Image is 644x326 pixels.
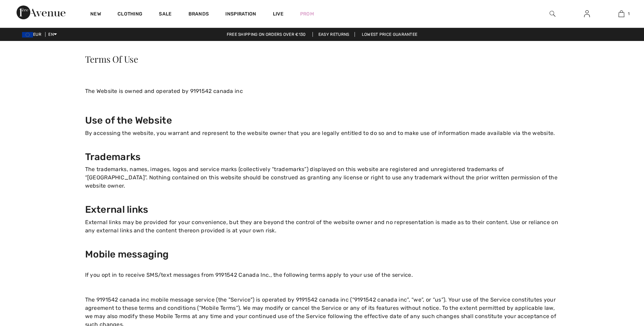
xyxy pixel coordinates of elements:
img: My Info [584,10,590,18]
p: The trademarks, names, images, logos and service marks (collectively “trademarks”) displayed on t... [85,165,559,190]
a: Clothing [117,11,142,18]
h3: Use of the Website [85,115,559,126]
h1: Terms Of Use [85,41,559,71]
a: 1 [604,10,638,18]
h3: Mobile messaging [85,249,559,260]
div: If you opt in to receive SMS/text messages from 9191542 Canada Inc., the following terms apply to... [85,271,559,279]
a: New [90,11,101,18]
a: Easy Returns [313,32,355,37]
a: Sign In [579,10,595,18]
a: Prom [300,10,314,18]
span: EN [48,32,57,37]
img: Euro [22,32,33,38]
span: Inspiration [225,11,256,18]
a: Brands [188,11,209,18]
a: Free shipping on orders over €130 [221,32,311,37]
h3: External links [85,204,559,215]
img: My Bag [619,10,624,18]
img: 1ère Avenue [17,6,65,19]
a: Lowest Price Guarantee [356,32,423,37]
p: The Website is owned and operated by 9191542 canada inc [85,87,559,95]
a: Live [273,10,284,18]
img: search the website [550,10,555,18]
span: EUR [22,32,44,37]
p: By accessing the website, you warrant and represent to the website owner that you are legally ent... [85,129,559,137]
h3: Trademarks [85,151,559,163]
span: 1 [628,11,630,17]
a: Sale [159,11,172,18]
p: External links may be provided for your convenience, but they are beyond the control of the websi... [85,218,559,243]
